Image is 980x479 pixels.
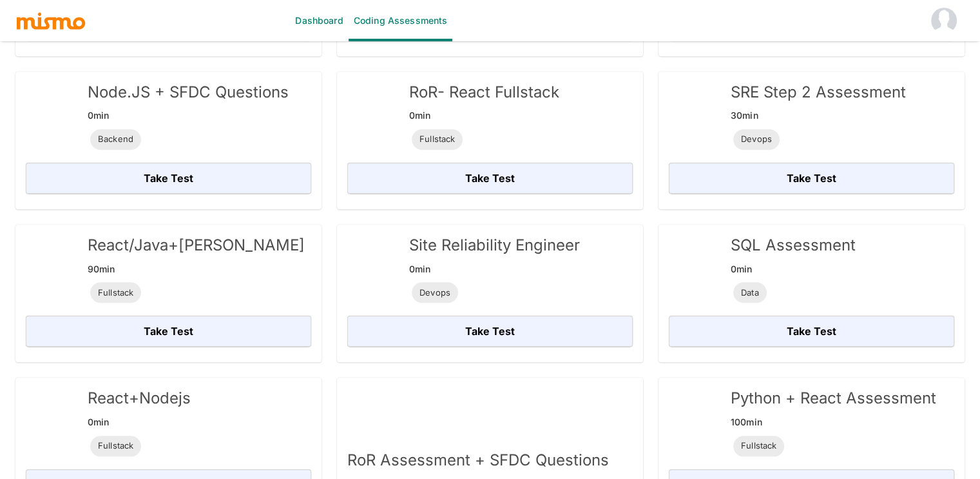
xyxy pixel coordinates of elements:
button: Take Test [347,316,633,347]
span: Backend [90,133,141,146]
h5: RoR Assessment + SFDC Questions [347,450,609,471]
button: Take Test [347,163,633,194]
h5: Python + React Assessment [731,388,936,409]
h5: RoR- React Fullstack [409,82,559,103]
span: Data [733,287,767,300]
button: Take Test [669,316,954,347]
h6: 0 min [409,108,559,123]
h5: Node.JS + SFDC Questions [88,82,289,103]
h5: Site Reliability Engineer [409,235,580,256]
h5: React+Nodejs [88,388,191,409]
h6: 100 min [731,414,936,430]
span: Fullstack [412,133,463,146]
h5: SRE Step 2 Assessment [731,82,906,103]
span: Devops [733,133,780,146]
span: Fullstack [733,440,784,453]
span: Devops [412,287,458,300]
span: Fullstack [90,287,141,300]
h5: React/Java+[PERSON_NAME] [88,235,305,256]
h6: 0 min [88,414,191,430]
span: Fullstack [90,440,141,453]
button: Take Test [26,316,311,347]
img: logo [15,11,86,30]
img: ABHISHEK SHARMA [931,8,957,34]
h6: 30 min [731,108,906,123]
button: Take Test [669,163,954,194]
h6: 0 min [731,261,856,277]
h6: 90 min [88,261,305,277]
h6: 0 min [88,108,289,123]
h5: SQL Assessment [731,235,856,256]
h6: 0 min [409,261,580,277]
button: Take Test [26,163,311,194]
